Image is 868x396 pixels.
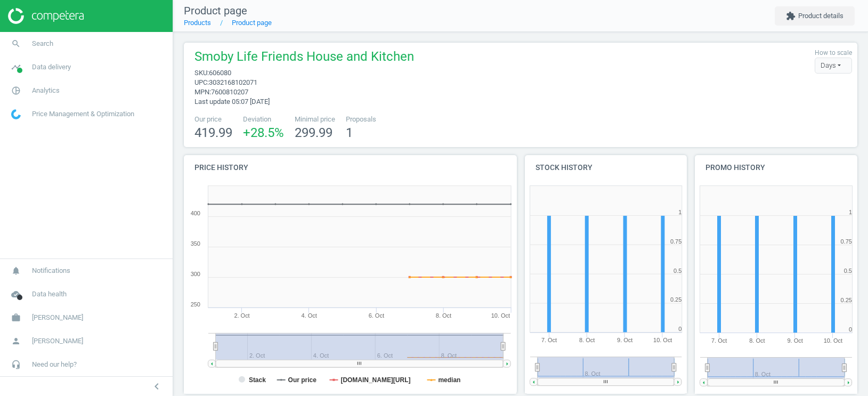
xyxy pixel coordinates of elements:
[653,337,672,344] tspan: 10. Oct
[32,109,134,119] span: Price Management & Optimization
[295,115,335,124] span: Minimal price
[234,312,249,319] tspan: 2. Oct
[211,88,248,96] span: 7600810207
[786,11,796,21] i: extension
[6,354,26,375] i: headset_mic
[775,6,855,26] button: extensionProduct details
[670,238,682,245] text: 0.75
[6,308,26,328] i: work
[678,326,682,333] text: 0
[143,379,170,393] button: chevron_left
[617,337,632,344] tspan: 9. Oct
[695,155,857,180] h4: Promo history
[6,261,26,281] i: notifications
[844,268,852,274] text: 0.5
[815,58,852,74] div: Days
[711,337,727,344] tspan: 7. Oct
[150,380,163,393] i: chevron_left
[32,62,71,72] span: Data delivery
[6,331,26,351] i: person
[369,312,384,319] tspan: 6. Oct
[678,209,682,215] text: 1
[670,297,682,303] text: 0.25
[849,326,852,333] text: 0
[8,8,84,24] img: ajHJNr6hYgQAAAAASUVORK5CYII=
[194,115,232,124] span: Our price
[6,284,26,304] i: cloud_done
[6,57,26,77] i: timeline
[32,266,70,276] span: Notifications
[302,312,317,319] tspan: 4. Oct
[209,69,231,77] span: 606080
[579,337,595,344] tspan: 8. Oct
[841,238,852,245] text: 0.75
[194,69,209,77] span: sku :
[32,289,67,299] span: Data health
[341,376,411,384] tspan: [DOMAIN_NAME][URL]
[491,312,510,319] tspan: 10. Oct
[436,312,451,319] tspan: 8. Oct
[788,337,803,344] tspan: 9. Oct
[32,86,60,95] span: Analytics
[184,19,211,27] a: Products
[243,125,284,140] span: +28.5 %
[32,313,83,322] span: [PERSON_NAME]
[346,125,353,140] span: 1
[525,155,687,180] h4: Stock history
[849,209,852,215] text: 1
[209,78,257,86] span: 3032168102071
[824,337,842,344] tspan: 10. Oct
[749,337,765,344] tspan: 8. Oct
[815,49,852,58] label: How to scale
[184,155,517,180] h4: Price history
[346,115,376,124] span: Proposals
[191,240,200,247] text: 350
[194,88,211,96] span: mpn :
[541,337,556,344] tspan: 7. Oct
[184,4,247,17] span: Product page
[32,336,83,346] span: [PERSON_NAME]
[841,297,852,303] text: 0.25
[194,78,209,86] span: upc :
[6,80,26,101] i: pie_chart_outlined
[288,376,317,384] tspan: Our price
[439,376,461,384] tspan: median
[249,376,266,384] tspan: Stack
[32,360,77,369] span: Need our help?
[191,271,200,277] text: 300
[194,125,232,140] span: 419.99
[674,268,682,274] text: 0.5
[194,98,270,106] span: Last update 05:07 [DATE]
[11,109,21,119] img: wGWNvw8QSZomAAAAABJRU5ErkJggg==
[191,210,200,216] text: 400
[295,125,332,140] span: 299.99
[6,34,26,54] i: search
[191,301,200,308] text: 250
[243,115,284,124] span: Deviation
[232,19,272,27] a: Product page
[194,48,414,68] span: Smoby Life Friends House and Kitchen
[32,39,53,49] span: Search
